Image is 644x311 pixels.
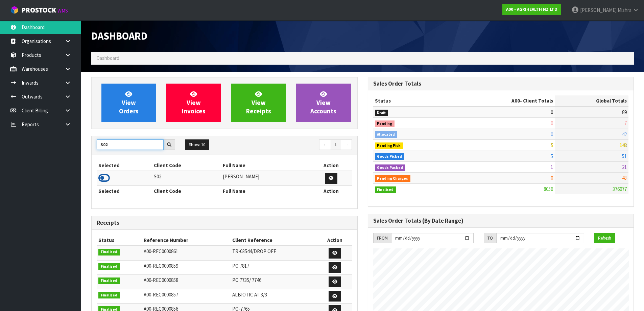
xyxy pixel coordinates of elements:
[375,131,398,138] span: Allocated
[221,160,311,171] th: Full Name
[246,90,271,115] span: View Receipts
[375,120,395,127] span: Pending
[622,175,627,181] span: 43
[310,185,352,196] th: Action
[97,220,352,226] h3: Receipts
[373,233,391,244] div: FROM
[152,160,221,171] th: Client Code
[98,249,120,256] span: Finalised
[375,142,403,149] span: Pending Pick
[91,29,147,42] span: Dashboard
[506,6,557,12] strong: A00 - AGRIHEALTH NZ LTD
[373,218,629,224] h3: Sales Order Totals (By Date Range)
[373,95,458,106] th: Status
[551,175,553,181] span: 0
[331,139,340,150] a: 1
[221,171,311,185] td: [PERSON_NAME]
[375,110,388,116] span: Draft
[310,160,352,171] th: Action
[97,235,142,246] th: Status
[97,139,164,150] input: Search clients
[319,139,331,150] a: ←
[551,142,553,148] span: 5
[551,120,553,126] span: 0
[622,109,627,115] span: 89
[232,277,261,283] span: PO 7735/ 7746
[144,263,178,269] span: A00-REC0000859
[182,90,206,115] span: View Invoices
[502,4,561,15] a: A00 - AGRIHEALTH NZ LTD
[230,139,352,151] nav: Page navigation
[622,164,627,170] span: 21
[594,233,615,244] button: Refresh
[142,235,231,246] th: Reference Number
[98,277,120,284] span: Finalised
[551,153,553,159] span: 5
[544,186,553,192] span: 8056
[231,84,286,122] a: ViewReceipts
[232,263,249,269] span: PO 7817
[296,84,351,122] a: ViewAccounts
[620,142,627,148] span: 143
[10,6,19,14] img: cube-alt.png
[152,171,221,185] td: S02
[375,153,405,160] span: Goods Picked
[119,90,139,115] span: View Orders
[185,139,209,150] button: Show: 10
[232,248,276,254] span: TR-03544/DROP OFF
[618,7,631,13] span: Mishra
[101,84,156,122] a: ViewOrders
[96,55,119,61] span: Dashboard
[551,131,553,137] span: 0
[144,291,178,298] span: A00-REC0000857
[484,233,496,244] div: TO
[551,109,553,115] span: 0
[97,185,152,196] th: Selected
[152,185,221,196] th: Client Code
[580,7,617,13] span: [PERSON_NAME]
[310,90,336,115] span: View Accounts
[375,164,406,171] span: Goods Packed
[98,263,120,270] span: Finalised
[511,97,520,104] span: A00
[375,175,411,182] span: Pending Charges
[318,235,352,246] th: Action
[232,291,267,298] span: ALBIOTIC AT 3/3
[555,95,628,106] th: Global Totals
[457,95,555,106] th: - Client Totals
[221,185,311,196] th: Full Name
[98,292,120,299] span: Finalised
[231,235,318,246] th: Client Reference
[624,120,627,126] span: 7
[144,277,178,283] span: A00-REC0000858
[613,186,627,192] span: 376077
[551,164,553,170] span: 1
[375,186,396,193] span: Finalised
[373,81,629,87] h3: Sales Order Totals
[57,7,68,14] small: WMS
[97,160,152,171] th: Selected
[622,153,627,159] span: 51
[22,6,56,15] span: ProStock
[622,131,627,137] span: 42
[166,84,221,122] a: ViewInvoices
[144,248,178,254] span: A00-REC0000861
[340,139,352,150] a: →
